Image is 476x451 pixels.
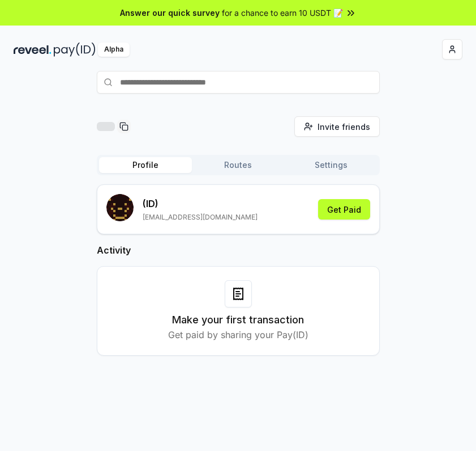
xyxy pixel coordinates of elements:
p: (ID) [143,197,258,210]
img: pay_id [54,43,96,57]
img: reveel_dark [14,43,52,57]
span: for a chance to earn 10 USDT 📝 [222,7,343,19]
button: Settings [285,157,378,173]
button: Get Paid [318,199,370,220]
h3: Make your first transaction [172,312,304,328]
button: Routes [192,157,285,173]
span: Invite friends [318,121,370,133]
span: Answer our quick survey [120,7,220,19]
div: Alpha [98,43,130,57]
h2: Activity [97,243,380,257]
p: Get paid by sharing your Pay(ID) [168,328,308,342]
p: [EMAIL_ADDRESS][DOMAIN_NAME] [143,213,258,222]
button: Profile [99,157,192,173]
button: Invite friends [294,116,380,137]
